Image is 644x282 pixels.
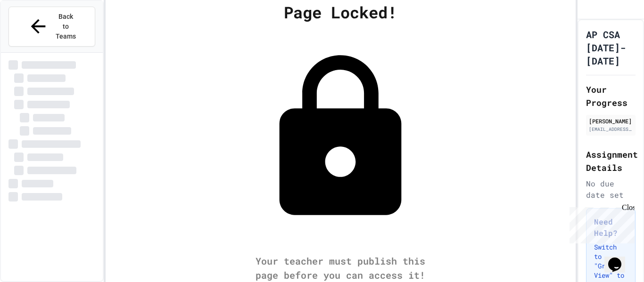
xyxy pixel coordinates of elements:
[604,244,635,273] iframe: chat widget
[586,178,636,201] div: No due date set
[8,7,95,47] button: Back to Teams
[4,4,65,60] div: Chat with us now!Close
[566,203,635,243] iframe: chat widget
[55,12,77,41] span: Back to Teams
[586,148,636,174] h2: Assignment Details
[586,83,636,109] h2: Your Progress
[589,117,633,125] div: [PERSON_NAME]
[586,28,636,67] h1: AP CSA [DATE]-[DATE]
[589,126,633,133] div: [EMAIL_ADDRESS][DOMAIN_NAME]
[246,254,435,282] div: Your teacher must publish this page before you can access it!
